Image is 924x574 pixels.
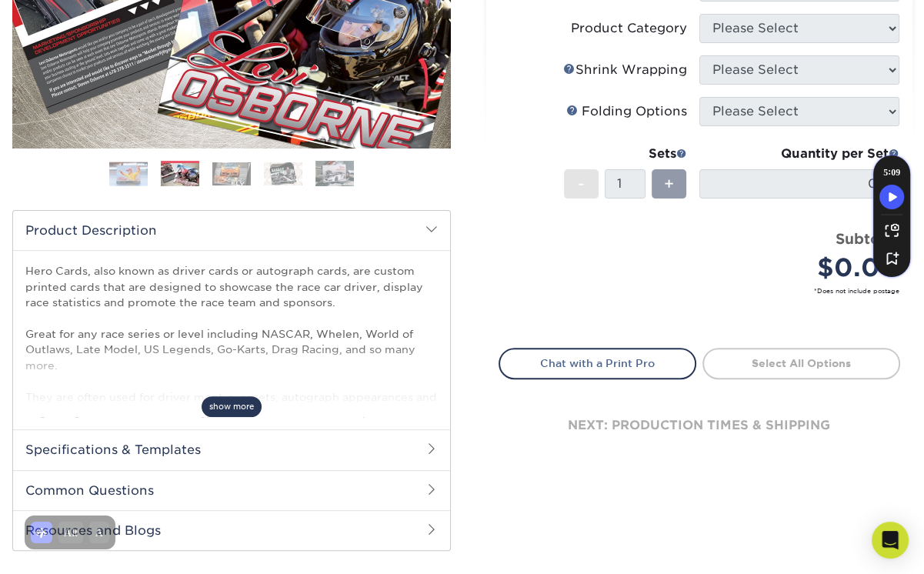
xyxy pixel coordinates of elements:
[872,522,909,559] div: Open Intercom Messenger
[109,162,148,185] img: Hero Cards 01
[13,510,450,550] h2: Resources and Blogs
[564,145,687,163] div: Sets
[499,379,900,472] div: next: production times & shipping
[511,286,899,295] small: *Does not include postage
[711,249,899,286] div: $0.00
[578,172,585,195] span: -
[13,470,450,510] h2: Common Questions
[13,211,450,250] h2: Product Description
[563,61,687,79] div: Shrink Wrapping
[566,102,687,121] div: Folding Options
[264,162,302,185] img: Hero Cards 04
[161,163,199,186] img: Hero Cards 02
[702,348,900,379] a: Select All Options
[25,263,438,514] p: Hero Cards, also known as driver cards or autograph cards, are custom printed cards that are desi...
[202,396,262,417] span: show more
[699,145,899,163] div: Quantity per Set
[13,429,450,469] h2: Specifications & Templates
[315,161,354,187] img: Hero Cards 05
[836,230,899,247] strong: Subtotal
[571,19,687,38] div: Product Category
[664,172,674,195] span: +
[499,348,696,379] a: Chat with a Print Pro
[212,162,251,185] img: Hero Cards 03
